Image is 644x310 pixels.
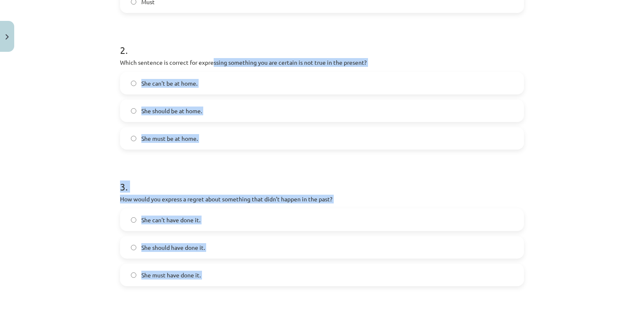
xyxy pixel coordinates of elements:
[5,34,9,40] img: icon-close-lesson-0947bae3869378f0d4975bcd49f059093ad1ed9edebbc8119c70593378902aed.svg
[141,134,198,143] span: She must be at home.
[131,136,136,141] input: She must be at home.
[141,216,200,224] span: She can't have done it.
[120,58,524,67] p: Which sentence is correct for expressing something you are certain is not true in the present?
[131,245,136,250] input: She should have done it.
[120,30,524,56] h1: 2 .
[120,166,524,192] h1: 3 .
[141,79,197,88] span: She can't be at home.
[131,217,136,223] input: She can't have done it.
[120,195,524,203] p: How would you express a regret about something that didn’t happen in the past?
[131,108,136,114] input: She should be at home.
[131,81,136,86] input: She can't be at home.
[141,243,205,252] span: She should have done it.
[141,107,202,115] span: She should be at home.
[141,271,201,280] span: She must have done it.
[131,272,136,278] input: She must have done it.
